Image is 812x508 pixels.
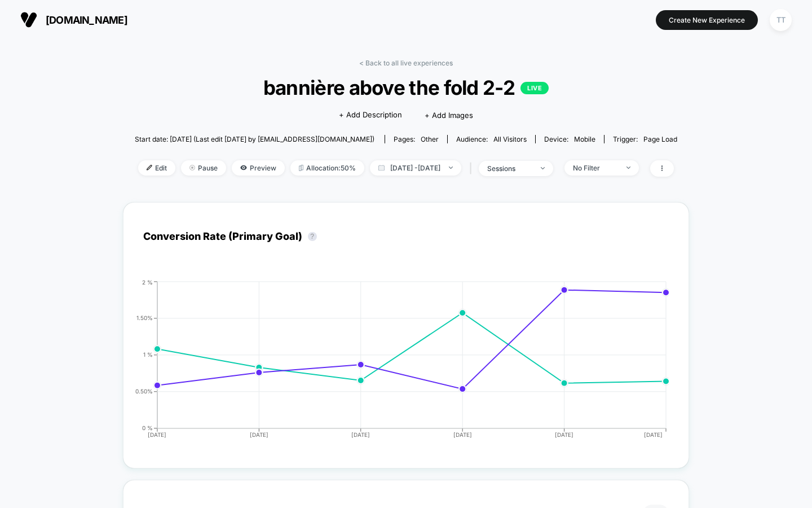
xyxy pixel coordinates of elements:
[487,164,532,173] div: sessions
[573,164,618,172] div: No Filter
[493,135,527,143] span: All Visitors
[770,9,792,31] div: TT
[148,431,166,438] tspan: [DATE]
[299,165,303,171] img: rebalance
[142,424,152,431] tspan: 0 %
[626,167,630,169] img: end
[535,135,604,143] span: Device:
[339,110,402,121] span: + Add Description
[162,76,650,99] span: bannière above the fold 2-2
[132,279,658,448] div: CONVERSION_RATE
[574,135,595,143] span: mobile
[394,135,439,143] div: Pages:
[766,8,795,32] button: TT
[181,160,226,176] span: Pause
[541,167,545,169] img: end
[656,10,758,30] button: Create New Experience
[359,59,453,67] a: < Back to all live experiences
[467,160,479,177] span: |
[46,14,127,26] span: [DOMAIN_NAME]
[421,135,439,143] span: other
[142,278,152,285] tspan: 2 %
[643,135,677,143] span: Page Load
[449,167,453,169] img: end
[613,135,677,143] div: Trigger:
[425,111,473,120] span: + Add Images
[189,165,195,170] img: end
[351,431,370,438] tspan: [DATE]
[20,11,37,28] img: Visually logo
[147,165,152,170] img: edit
[456,135,527,143] div: Audience:
[555,431,573,438] tspan: [DATE]
[17,11,131,29] button: [DOMAIN_NAME]
[370,160,461,176] span: [DATE] - [DATE]
[135,388,152,395] tspan: 0.50%
[378,165,385,170] img: calendar
[143,230,323,242] div: Conversion Rate (Primary Goal)
[308,232,317,241] button: ?
[453,431,472,438] tspan: [DATE]
[136,314,152,321] tspan: 1.50%
[290,160,364,176] span: Allocation: 50%
[644,431,663,438] tspan: [DATE]
[135,135,374,143] span: Start date: [DATE] (Last edit [DATE] by [EMAIL_ADDRESS][DOMAIN_NAME])
[250,431,268,438] tspan: [DATE]
[138,160,175,176] span: Edit
[520,82,549,94] p: LIVE
[143,351,152,358] tspan: 1 %
[232,160,285,176] span: Preview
